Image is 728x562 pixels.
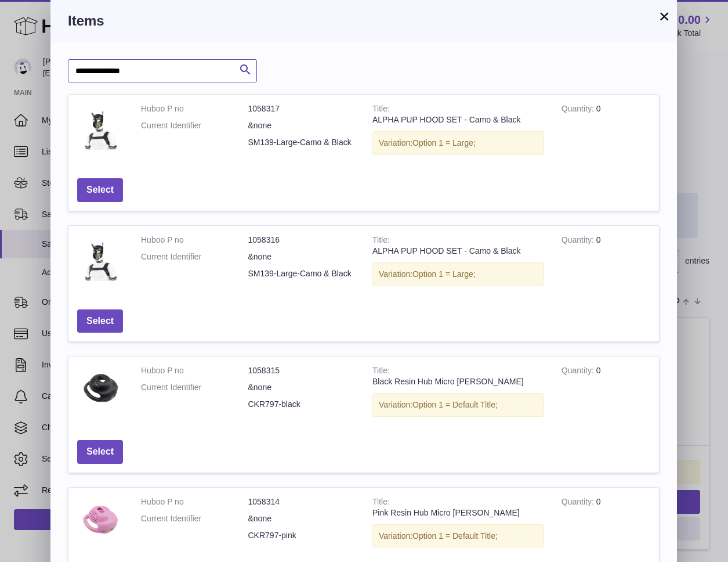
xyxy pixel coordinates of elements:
[562,235,596,247] strong: Quantity
[77,365,124,412] img: Black Resin Hub Micro Chastity Cage
[248,399,356,410] dd: CKR797-black
[248,235,356,246] dd: 1058316
[412,400,498,409] span: Option 1 = Default Title;
[412,269,476,279] span: Option 1 = Large;
[248,137,356,148] dd: SM139-Large-Camo & Black
[412,138,476,147] span: Option 1 = Large;
[248,382,356,393] dd: &none
[372,376,544,387] div: Black Resin Hub Micro [PERSON_NAME]
[248,103,356,114] dd: 1058317
[77,496,124,543] img: Pink Resin Hub Micro Chastity Cage
[372,507,544,518] div: Pink Resin Hub Micro [PERSON_NAME]
[248,268,356,279] dd: SM139-Large-Camo & Black
[372,262,544,286] div: Variation:
[141,235,248,246] dt: Huboo P no
[553,356,659,431] td: 0
[412,531,498,541] span: Option 1 = Default Title;
[248,251,356,262] dd: &none
[141,103,248,114] dt: Huboo P no
[77,235,124,281] img: ALPHA PUP HOOD SET - Camo & Black
[141,365,248,376] dt: Huboo P no
[562,497,596,509] strong: Quantity
[77,440,123,464] button: Select
[141,382,248,393] dt: Current Identifier
[657,9,671,23] button: ×
[562,104,596,116] strong: Quantity
[141,120,248,131] dt: Current Identifier
[77,309,123,333] button: Select
[248,365,356,376] dd: 1058315
[372,524,544,548] div: Variation:
[248,513,356,524] dd: &none
[68,12,660,30] h3: Items
[553,95,659,170] td: 0
[248,120,356,131] dd: &none
[372,131,544,155] div: Variation:
[562,366,596,378] strong: Quantity
[77,178,123,202] button: Select
[372,114,544,125] div: ALPHA PUP HOOD SET - Camo & Black
[141,513,248,524] dt: Current Identifier
[372,393,544,417] div: Variation:
[141,496,248,507] dt: Huboo P no
[372,366,390,378] strong: Title
[248,496,356,507] dd: 1058314
[372,497,390,509] strong: Title
[372,235,390,247] strong: Title
[372,104,390,116] strong: Title
[77,103,124,150] img: ALPHA PUP HOOD SET - Camo & Black
[553,226,659,301] td: 0
[248,530,356,541] dd: CKR797-pink
[372,246,544,257] div: ALPHA PUP HOOD SET - Camo & Black
[141,251,248,262] dt: Current Identifier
